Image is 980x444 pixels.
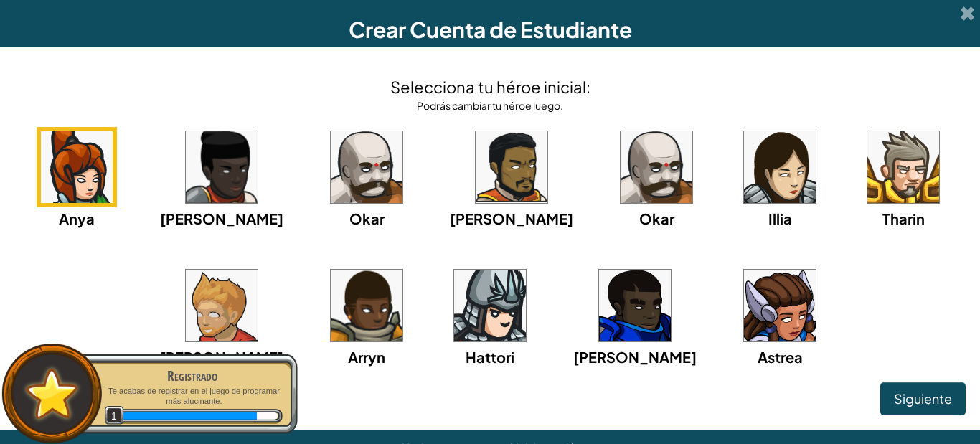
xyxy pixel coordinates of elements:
font: Selecciona tu héroe inicial: [390,77,590,97]
font: 1 [111,410,117,422]
img: portrait.png [599,270,671,341]
font: [PERSON_NAME] [573,348,697,366]
font: Okar [639,209,674,227]
font: Illia [768,209,792,227]
img: portrait.png [476,131,547,203]
font: Anya [59,209,95,227]
font: Arryn [348,348,385,366]
img: portrait.png [331,270,402,341]
font: Astrea [758,348,803,366]
img: portrait.png [454,270,526,341]
button: Siguiente [880,382,966,415]
div: 3 XP hasta el nivel 2 [257,412,278,420]
img: portrait.png [186,270,258,341]
font: Tharin [882,209,925,227]
img: portrait.png [331,131,402,203]
img: portrait.png [867,131,939,203]
font: Te acabas de registrar en el juego de programar más alucinante. [108,387,280,406]
font: [PERSON_NAME] [450,209,573,227]
font: Podrás cambiar tu héroe luego. [417,99,563,112]
img: portrait.png [186,131,258,203]
img: default.png [19,362,85,425]
font: Registrado [167,366,217,385]
div: 20 XP ganado [121,412,258,420]
img: portrait.png [744,270,816,341]
font: Hattori [466,348,514,366]
img: portrait.png [744,131,816,203]
font: [PERSON_NAME] [160,209,283,227]
font: Crear Cuenta de Estudiante [349,16,632,43]
font: Siguiente [894,390,952,407]
img: portrait.png [621,131,692,203]
font: Okar [349,209,385,227]
img: portrait.png [41,131,113,203]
